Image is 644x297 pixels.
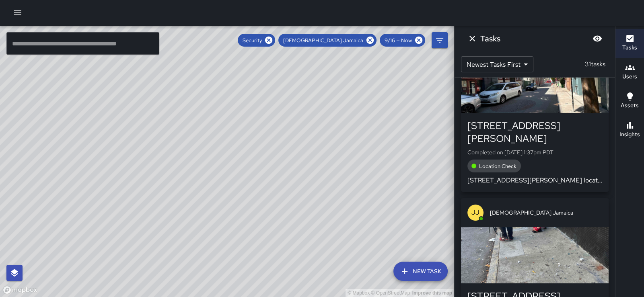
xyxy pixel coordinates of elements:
span: Security [238,37,267,44]
button: Blur [589,31,605,47]
span: 9/16 — Now [380,37,417,44]
button: New Task [393,262,448,281]
h6: Insights [619,130,640,139]
div: [DEMOGRAPHIC_DATA] Jamaica [278,34,377,47]
h6: Tasks [480,32,500,45]
div: Newest Tasks First [461,56,533,72]
span: [DEMOGRAPHIC_DATA] Jamaica [490,209,602,217]
div: Security [238,34,275,47]
button: Tasks [615,29,644,58]
button: Insights [615,116,644,145]
div: [STREET_ADDRESS][PERSON_NAME] [467,119,602,145]
button: JJ[DEMOGRAPHIC_DATA] Jamaica[STREET_ADDRESS][PERSON_NAME]Completed on [DATE] 1:37pm PDTLocation C... [461,28,609,192]
span: [DEMOGRAPHIC_DATA] Jamaica [278,37,368,44]
p: Completed on [DATE] 1:37pm PDT [467,148,602,156]
h6: Assets [621,101,639,110]
button: Assets [615,87,644,116]
div: 9/16 — Now [380,34,425,47]
button: Users [615,58,644,87]
h6: Users [622,72,637,81]
h6: Tasks [622,43,637,52]
button: Dismiss [464,31,480,47]
p: JJ [471,208,479,217]
p: 31 tasks [582,59,609,69]
p: [STREET_ADDRESS][PERSON_NAME] location check: All clear [467,176,602,185]
span: Location Check [474,163,521,170]
button: Filters [432,32,448,48]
